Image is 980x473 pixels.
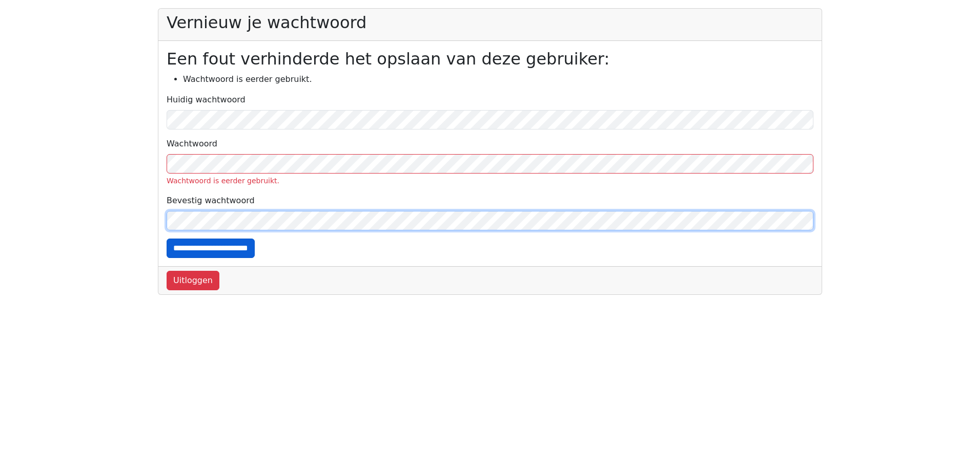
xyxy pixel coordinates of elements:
label: Bevestig wachtwoord [167,195,255,207]
h2: Vernieuw je wachtwoord [167,13,813,32]
label: Wachtwoord [167,138,217,150]
label: Huidig wachtwoord [167,94,246,106]
li: Wachtwoord is eerder gebruikt. [183,73,813,85]
a: Uitloggen [167,271,219,290]
h2: Een fout verhinderde het opslaan van deze gebruiker: [167,49,813,69]
div: Wachtwoord is eerder gebruikt. [167,176,813,186]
